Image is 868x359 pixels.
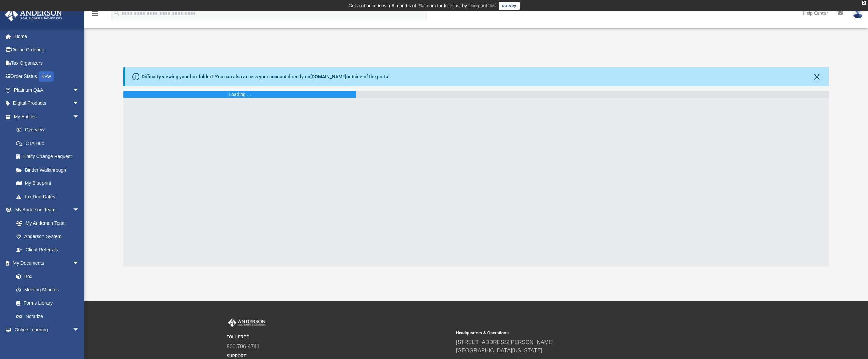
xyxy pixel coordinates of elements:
small: SUPPORT [227,353,451,359]
a: Home [5,30,89,43]
span: arrow_drop_down [73,97,86,111]
span: arrow_drop_down [73,203,86,217]
small: TOLL FREE [227,334,451,340]
a: Overview [9,123,89,137]
a: [GEOGRAPHIC_DATA][US_STATE] [456,348,542,353]
a: Platinum Q&Aarrow_drop_down [5,83,89,97]
i: menu [91,9,99,18]
a: [DOMAIN_NAME] [310,74,346,79]
a: Tax Organizers [5,56,89,70]
a: Courses [9,336,86,350]
small: Headquarters & Operations [456,330,681,336]
a: [STREET_ADDRESS][PERSON_NAME] [456,339,554,345]
img: User Pic [853,8,863,18]
a: My Blueprint [9,177,86,190]
a: Order StatusNEW [5,70,89,84]
a: 800.706.4741 [227,343,260,349]
a: My Anderson Team [9,216,83,230]
span: arrow_drop_down [73,257,86,270]
div: Get a chance to win 6 months of Platinum for free just by filling out this [348,2,496,10]
a: CTA Hub [9,137,89,150]
img: Anderson Advisors Platinum Portal [3,8,64,21]
div: NEW [39,71,54,82]
a: menu [91,13,99,18]
span: arrow_drop_down [73,323,86,337]
a: My Entitiesarrow_drop_down [5,110,89,123]
i: search [113,9,120,17]
button: Close [812,72,822,82]
span: arrow_drop_down [73,83,86,97]
a: Binder Walkthrough [9,163,89,177]
a: Entity Change Request [9,150,89,163]
a: Digital Productsarrow_drop_down [5,97,89,110]
a: Notarize [9,310,86,323]
span: arrow_drop_down [73,110,86,124]
a: Box [9,270,83,283]
div: close [862,1,866,5]
a: My Documentsarrow_drop_down [5,257,86,270]
a: Meeting Minutes [9,283,86,297]
img: Anderson Advisors Platinum Portal [227,318,267,327]
a: Tax Due Dates [9,190,89,203]
a: Forms Library [9,296,83,310]
a: survey [499,2,520,10]
div: Loading ... [229,91,251,98]
a: My Anderson Teamarrow_drop_down [5,203,86,217]
a: Online Learningarrow_drop_down [5,323,86,336]
a: Client Referrals [9,243,86,257]
a: Online Ordering [5,43,89,57]
a: Anderson System [9,230,86,243]
div: Difficulty viewing your box folder? You can also access your account directly on outside of the p... [142,73,391,80]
